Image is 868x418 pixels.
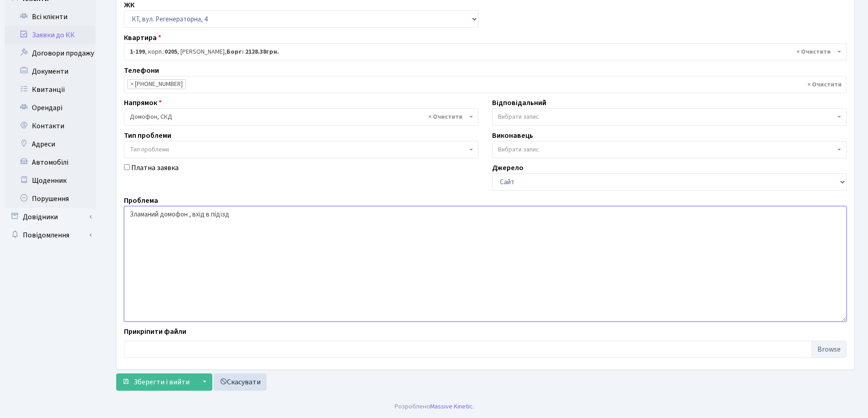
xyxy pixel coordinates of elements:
b: Борг: 2128.38грн. [226,47,279,56]
span: <b>1-199</b>, корп.: <b>0205</b>, Мусієнко Наталія Євгенівна, <b>Борг: 2128.38грн.</b> [124,43,847,60]
span: Видалити всі елементи [796,47,831,56]
label: Тип проблеми [124,130,171,141]
a: Контакти [5,117,96,135]
span: Зберегти і вийти [134,377,190,387]
a: Квитанції [5,81,96,99]
a: Щоденник [5,171,96,190]
a: Повідомлення [5,226,96,244]
a: Орендарі [5,99,96,117]
a: Скасувати [214,373,267,391]
span: <b>1-199</b>, корп.: <b>0205</b>, Мусієнко Наталія Євгенівна, <b>Борг: 2128.38грн.</b> [130,47,835,56]
a: Договори продажу [5,44,96,62]
button: Зберегти і вийти [116,373,195,391]
li: +380672630505 [127,79,186,89]
span: Вибрати запис [498,145,539,154]
b: 1-199 [130,47,145,56]
a: Довідники [5,208,96,226]
a: Документи [5,62,96,81]
span: Домофон, СКД [124,108,478,126]
label: Телефони [124,65,159,76]
a: Massive Kinetic [430,402,473,411]
label: Виконавець [492,130,533,141]
label: Напрямок [124,97,162,108]
a: Порушення [5,190,96,208]
div: Розроблено . [395,402,474,412]
span: Видалити всі елементи [428,112,462,121]
span: Вибрати запис [498,112,539,121]
label: Платна заявка [131,162,179,173]
label: Прикріпити файли [124,326,186,337]
b: 0205 [164,47,177,56]
span: Тип проблеми [130,145,169,154]
a: Заявки до КК [5,26,96,44]
span: Домофон, СКД [130,112,467,121]
label: Проблема [124,195,158,206]
label: Джерело [492,162,524,173]
a: Адреси [5,135,96,153]
label: Квартира [124,32,161,43]
span: Видалити всі елементи [807,80,842,89]
a: Всі клієнти [5,8,96,26]
span: × [130,80,134,89]
label: Відповідальний [492,97,546,108]
a: Автомобілі [5,153,96,171]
